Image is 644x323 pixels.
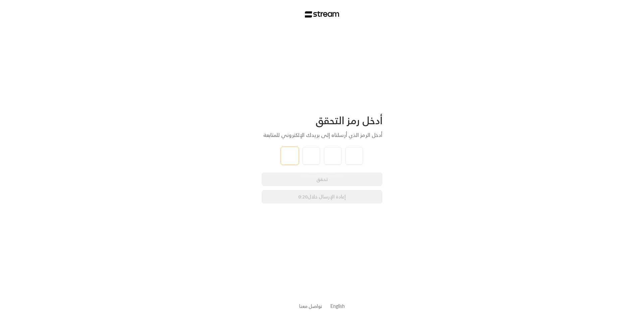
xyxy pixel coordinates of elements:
[305,11,339,18] img: Stream Logo
[262,131,382,139] div: أدخل الرمز الذي أرسلناه إلى بريدك الإلكتروني للمتابعة
[330,300,345,312] a: English
[262,114,382,127] div: أدخل رمز التحقق
[299,303,322,310] button: تواصل معنا
[299,302,322,310] a: تواصل معنا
